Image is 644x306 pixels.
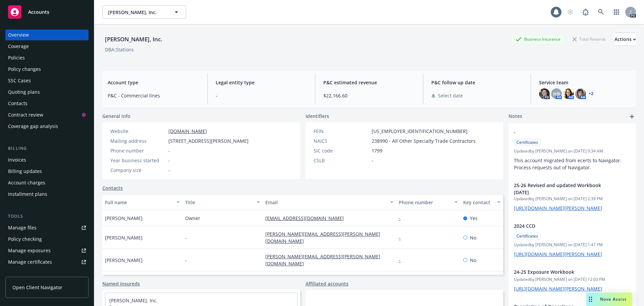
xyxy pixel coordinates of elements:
a: Quoting plans [5,87,89,97]
span: P&C - Commercial lines [108,92,199,99]
span: 24-25 Exposure Workbook [514,268,613,275]
div: DBA: Stations [105,46,134,53]
div: Key contact [463,199,493,206]
span: Certificates [517,139,538,145]
a: Overview [5,30,89,40]
div: Policy changes [8,64,41,75]
a: Manage certificates [5,257,89,267]
span: 2024 CCD [514,222,613,229]
a: Manage BORs [5,268,89,279]
button: Phone number [396,194,460,210]
div: 2024 CCDCertificatesUpdatedby [PERSON_NAME] on [DATE] 1:47 PM[URL][DOMAIN_NAME][PERSON_NAME] [508,217,636,263]
span: Updated by [PERSON_NAME] on [DATE] 1:47 PM [514,242,631,248]
div: Account charges [8,177,45,188]
span: Service team [539,79,631,86]
div: Manage BORs [8,268,40,279]
div: Manage certificates [8,257,52,267]
div: Invoices [8,155,26,165]
a: Start snowing [563,5,577,19]
div: Billing updates [8,166,42,177]
div: Company size [110,167,166,174]
a: Contacts [102,184,123,191]
a: Contacts [5,98,89,109]
span: Notes [508,113,522,121]
a: Coverage gap analysis [5,121,89,132]
button: Nova Assist [586,293,632,306]
span: Nova Assist [600,296,627,302]
div: Website [110,128,166,135]
a: [PERSON_NAME][EMAIL_ADDRESS][PERSON_NAME][DOMAIN_NAME] [265,231,380,244]
span: Legal entity type [216,79,307,86]
span: P&C estimated revenue [323,79,415,86]
a: Named insureds [102,280,140,287]
button: Full name [102,194,182,210]
span: [PERSON_NAME], Inc. [108,9,166,16]
div: Quoting plans [8,87,40,97]
a: Contract review [5,110,89,120]
span: This account migrated from ecerts to Navigator. Process requests out of Navigator. [514,157,623,171]
a: [URL][DOMAIN_NAME][PERSON_NAME] [514,251,602,257]
button: Key contact [461,194,503,210]
span: - [185,257,187,264]
img: photo [575,88,586,99]
span: Owner [185,215,200,222]
a: Account charges [5,177,89,188]
span: Updated by [PERSON_NAME] on [DATE] 9:34 AM [514,148,631,154]
span: Select date [438,92,463,99]
a: Policies [5,52,89,63]
a: - [399,257,406,263]
a: +2 [589,92,593,96]
span: - [185,234,187,241]
div: Drag to move [586,293,595,306]
span: - [168,167,170,174]
a: Manage files [5,222,89,233]
span: $22,166.60 [323,92,415,99]
a: [PERSON_NAME][EMAIL_ADDRESS][PERSON_NAME][DOMAIN_NAME] [265,253,380,267]
span: - [216,92,307,99]
span: 1799 [372,147,382,154]
a: Search [594,5,608,19]
div: Phone number [399,199,450,206]
div: Coverage gap analysis [8,121,58,132]
span: - [514,129,613,136]
div: Email [265,199,386,206]
span: [US_EMPLOYER_IDENTIFICATION_NUMBER] [372,128,468,135]
a: Affiliated accounts [306,280,348,287]
img: photo [539,88,550,99]
div: Coverage [8,41,29,52]
span: Open Client Navigator [12,284,62,291]
a: SSC Cases [5,75,89,86]
span: - [168,147,170,154]
button: [PERSON_NAME], Inc. [102,5,186,19]
div: 25-26 Revised and updated Workbook [DATE]Updatedby [PERSON_NAME] on [DATE] 2:39 PM[URL][DOMAIN_NA... [508,176,636,217]
span: Account type [108,79,199,86]
div: SIC code [314,147,369,154]
div: Year business started [110,157,166,164]
div: Contract review [8,110,43,120]
a: Switch app [610,5,623,19]
a: add [628,113,636,121]
a: [EMAIL_ADDRESS][DOMAIN_NAME] [265,215,349,221]
div: Title [185,199,253,206]
div: [PERSON_NAME], Inc. [102,35,165,44]
span: No [470,234,476,241]
a: [PERSON_NAME], Inc. [109,297,158,304]
div: Contacts [8,98,28,109]
span: [PERSON_NAME] [105,257,143,264]
div: 24-25 Exposure WorkbookUpdatedby [PERSON_NAME] on [DATE] 12:03 PM[URL][DOMAIN_NAME][PERSON_NAME] [508,263,636,298]
span: [PERSON_NAME] [105,234,143,241]
a: Installment plans [5,189,89,200]
span: HB [553,90,560,97]
a: [URL][DOMAIN_NAME][PERSON_NAME] [514,286,602,292]
div: Tools [5,213,89,220]
span: Accounts [28,9,49,15]
div: Business Insurance [512,35,564,43]
a: Coverage [5,41,89,52]
span: 25-26 Revised and updated Workbook [DATE] [514,182,613,196]
div: Actions [614,33,636,46]
a: Billing updates [5,166,89,177]
span: Updated by [PERSON_NAME] on [DATE] 2:39 PM [514,196,631,202]
span: Yes [470,215,478,222]
span: No [470,257,476,264]
a: Accounts [5,3,89,21]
